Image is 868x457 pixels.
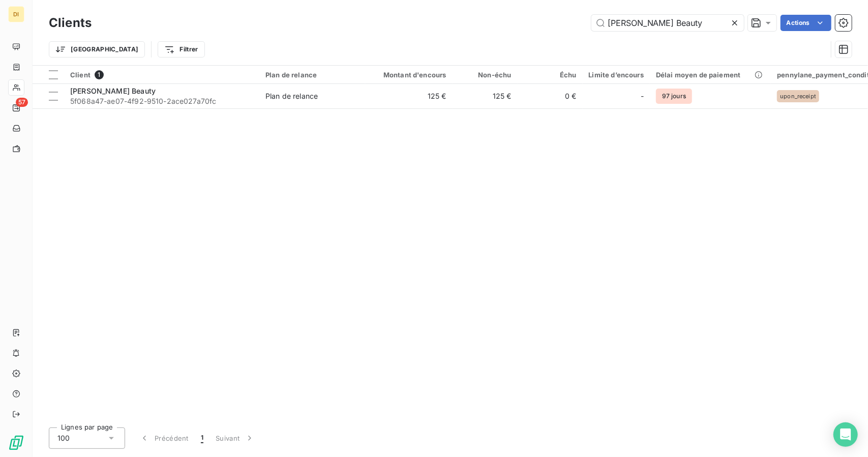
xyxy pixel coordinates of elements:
[133,427,195,449] button: Précédent
[8,6,24,22] div: DI
[781,15,831,31] button: Actions
[656,89,692,104] span: 97 jours
[371,71,446,79] div: Montant d'encours
[524,71,577,79] div: Échu
[641,91,644,101] span: -
[49,41,145,58] button: [GEOGRAPHIC_DATA]
[70,71,91,79] span: Client
[95,70,104,79] span: 1
[518,84,583,108] td: 0 €
[265,91,318,101] div: Plan de relance
[265,71,359,79] div: Plan de relance
[780,93,816,99] span: upon_receipt
[8,435,24,451] img: Logo LeanPay
[70,96,253,106] span: 5f068a47-ae07-4f92-9510-2ace027a70fc
[57,433,70,443] span: 100
[833,422,858,447] div: Open Intercom Messenger
[459,71,512,79] div: Non-échu
[589,71,644,79] div: Limite d’encours
[195,427,209,449] button: 1
[70,87,156,95] span: [PERSON_NAME] Beauty
[591,15,744,31] input: Rechercher
[365,84,453,108] td: 125 €
[49,14,92,32] h3: Clients
[201,433,203,443] span: 1
[16,98,28,107] span: 57
[209,427,261,449] button: Suivant
[453,84,518,108] td: 125 €
[656,71,765,79] div: Délai moyen de paiement
[158,41,204,58] button: Filtrer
